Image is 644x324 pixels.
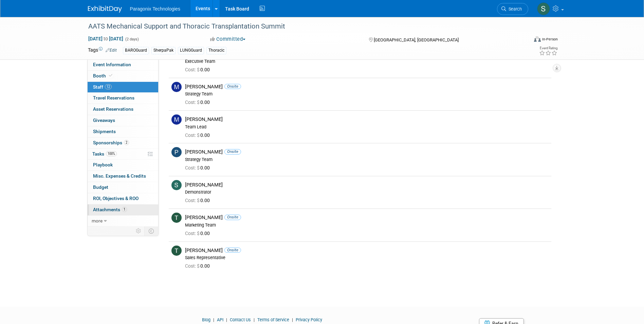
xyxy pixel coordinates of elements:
a: more [88,216,158,227]
span: | [211,317,216,322]
span: Travel Reservations [93,95,134,101]
a: Event Information [88,59,158,70]
span: Onsite [224,149,241,154]
a: Contact Us [230,317,251,322]
div: SherpaPak [151,47,176,54]
td: Toggle Event Tabs [144,227,158,235]
div: Executive Team [185,59,549,64]
span: more [92,218,103,223]
span: [DATE] [DATE] [88,36,124,42]
span: Shipments [93,129,116,134]
span: Giveaways [93,118,115,123]
span: to [103,36,109,41]
a: Booth [88,71,158,82]
span: Playbook [93,162,113,167]
button: Committed [208,36,248,43]
span: 12 [105,84,112,89]
span: Onsite [224,84,241,89]
a: Blog [202,317,210,322]
div: BAROGuard [123,47,149,54]
span: 0.00 [185,100,213,105]
a: Edit [106,48,117,53]
span: (2 days) [125,37,139,41]
div: Event Rating [539,47,557,50]
img: Scott Benson [537,2,550,15]
span: Asset Reservations [93,106,133,112]
span: | [224,317,229,322]
span: Search [506,6,522,12]
i: Booth reservation complete [109,74,112,77]
a: Playbook [88,160,158,170]
div: [PERSON_NAME] [185,214,549,221]
img: T.jpg [171,246,182,256]
div: AATS Mechanical Support and Thoracic Transplantation Summit [86,20,518,33]
img: M.jpg [171,114,182,125]
a: Misc. Expenses & Credits [88,171,158,182]
a: Travel Reservations [88,93,158,104]
span: Onsite [224,248,241,253]
div: Team Lead [185,124,549,130]
span: Event Information [93,62,131,67]
a: Search [497,3,528,15]
img: P.jpg [171,147,182,157]
a: API [217,317,223,322]
img: S.jpg [171,180,182,190]
span: Cost: $ [185,132,200,138]
span: Onsite [224,215,241,220]
span: Cost: $ [185,165,200,170]
span: Cost: $ [185,100,200,105]
a: Giveaways [88,115,158,126]
a: Staff12 [88,82,158,93]
div: In-Person [542,37,558,42]
span: Attachments [93,207,127,212]
span: [GEOGRAPHIC_DATA], [GEOGRAPHIC_DATA] [374,37,459,42]
a: Asset Reservations [88,104,158,115]
span: Cost: $ [185,263,200,269]
span: 0.00 [185,67,213,72]
div: [PERSON_NAME] [185,247,549,254]
span: | [290,317,295,322]
span: 2 [124,140,129,145]
span: ROI, Objectives & ROO [93,196,139,201]
a: Tasks100% [88,149,158,160]
div: [PERSON_NAME] [185,116,549,123]
img: T.jpg [171,213,182,223]
span: 0.00 [185,198,213,203]
span: 0.00 [185,132,213,138]
a: Sponsorships2 [88,138,158,148]
span: Misc. Expenses & Credits [93,173,146,179]
span: | [252,317,256,322]
span: Cost: $ [185,198,200,203]
span: Cost: $ [185,231,200,236]
div: [PERSON_NAME] [185,149,549,155]
span: 0.00 [185,263,213,269]
a: Shipments [88,126,158,137]
a: ROI, Objectives & ROO [88,193,158,204]
a: Privacy Policy [296,317,322,322]
div: Event Format [488,35,558,46]
span: Cost: $ [185,67,200,72]
img: M.jpg [171,82,182,92]
div: Sales Representative [185,255,549,260]
img: Format-Inperson.png [534,36,541,42]
span: 1 [122,207,127,212]
div: Marketing Team [185,222,549,228]
span: Sponsorships [93,140,129,145]
div: LUNGGuard [178,47,204,54]
a: Budget [88,182,158,193]
span: 0.00 [185,231,213,236]
a: Terms of Service [257,317,289,322]
td: Tags [88,47,117,54]
span: 0.00 [185,165,213,170]
span: Paragonix Technologies [130,6,180,12]
div: [PERSON_NAME] [185,84,549,90]
span: Budget [93,184,108,190]
td: Personalize Event Tab Strip [133,227,145,235]
div: Demonstrator [185,190,549,195]
span: Staff [93,84,112,90]
span: 100% [106,151,117,156]
div: [PERSON_NAME] [185,182,549,188]
div: Strategy Team [185,157,549,162]
div: Strategy Team [185,91,549,97]
div: Thoracic [206,47,226,54]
